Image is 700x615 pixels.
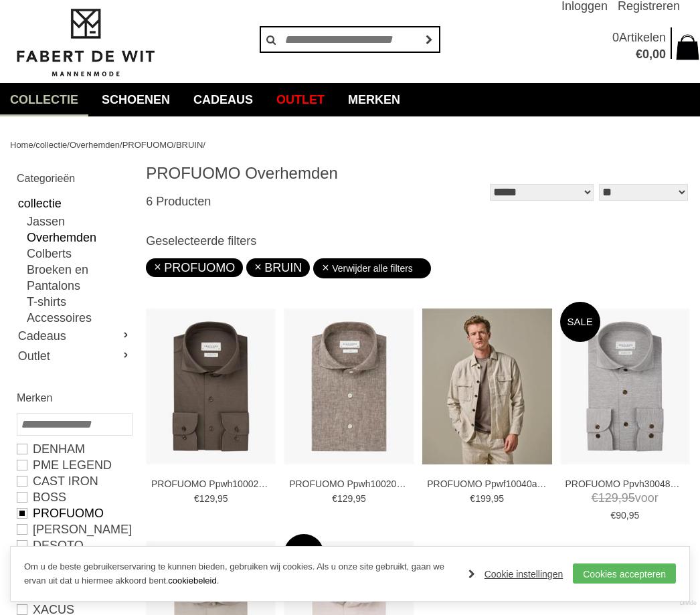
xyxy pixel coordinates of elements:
span: € [610,510,616,521]
span: , [618,491,622,505]
span: , [215,493,217,504]
a: Cookies accepteren [573,563,676,584]
a: [PERSON_NAME] [17,521,131,537]
a: Schoenen [92,83,180,116]
img: Fabert de Wit [10,7,161,79]
span: 129 [199,493,215,504]
img: PROFUOMO Ppwh10020g Overhemden [284,309,414,464]
span: Artikelen [619,31,666,44]
a: Cookie instellingen [468,564,563,584]
a: collectie [35,140,67,150]
a: PROFUOMO [154,261,235,274]
h3: Geselecteerde filters [146,234,690,248]
span: 6 Producten [146,195,211,208]
span: 95 [629,510,640,521]
a: Accessoires [27,310,131,326]
span: , [491,493,493,504]
a: Cadeaus [183,83,263,116]
span: 90 [616,510,626,521]
span: 95 [217,493,228,504]
a: PME LEGEND [17,457,131,473]
a: Cadeaus [17,326,131,346]
h2: Categorieën [17,170,131,187]
a: Verwijder alle filters [321,258,423,278]
a: Outlet [266,83,335,116]
a: Jassen [27,213,131,230]
a: DENHAM [17,441,131,457]
span: voor [565,490,685,507]
img: PROFUOMO Ppwh10002h Overhemden [146,309,276,464]
span: 129 [337,493,353,504]
span: 95 [622,491,635,505]
span: € [194,493,199,504]
span: 95 [493,493,504,504]
a: Home [10,140,33,150]
span: 0 [642,48,649,61]
span: 95 [355,493,366,504]
span: € [636,48,642,61]
a: PROFUOMO Ppwf10040a Overhemden [427,478,547,490]
span: / [203,140,205,150]
a: Outlet [17,346,131,366]
a: Desoto [17,537,131,553]
a: PROFUOMO [17,505,131,521]
h1: PROFUOMO Overhemden [146,163,418,183]
img: PROFUOMO Ppvh30048b Overhemden [560,309,690,464]
a: PROFUOMO Ppvh30048b Overhemden [565,478,685,490]
a: Overhemden [70,140,120,150]
a: Merken [338,83,410,116]
a: BRUIN [176,140,203,150]
a: BOSS [17,489,131,505]
span: 199 [475,493,491,504]
a: cookiebeleid [168,576,216,586]
span: , [626,510,629,521]
a: Overhemden [27,230,131,246]
p: Om u de beste gebruikerservaring te kunnen bieden, gebruiken wij cookies. Als u onze site gebruik... [24,560,455,588]
span: 0 [612,31,619,44]
span: € [332,493,337,504]
span: / [173,140,176,150]
a: BRUIN [254,261,302,274]
a: PROFUOMO [122,140,174,150]
span: , [353,493,355,504]
a: PROFUOMO Ppwh10002h Overhemden [151,478,271,490]
span: 00 [652,48,666,61]
a: PROFUOMO Ppwh10020g Overhemden [289,478,409,490]
h2: Merken [17,389,131,406]
img: PROFUOMO Ppwf10040a Overhemden [422,309,552,464]
a: CAST IRON [17,473,131,489]
span: € [470,493,475,504]
span: , [649,48,652,61]
a: Broeken en Pantalons [27,262,131,294]
span: € [592,491,598,505]
a: collectie [17,193,131,213]
a: Colberts [27,246,131,262]
a: T-shirts [27,294,131,310]
span: / [67,140,70,150]
span: / [120,140,122,150]
span: / [33,140,36,150]
span: 129 [598,491,618,505]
